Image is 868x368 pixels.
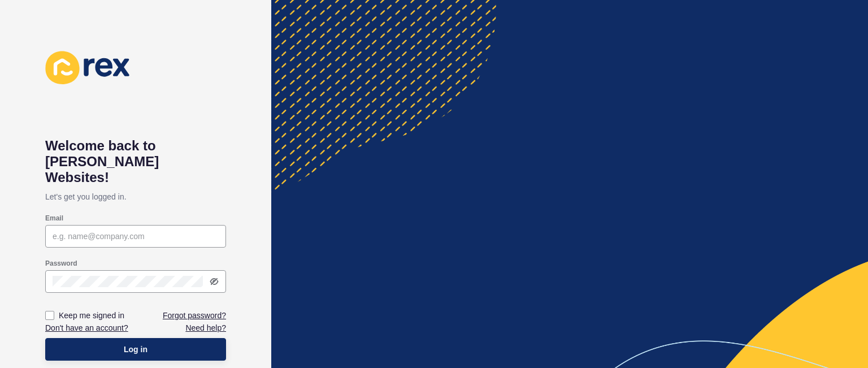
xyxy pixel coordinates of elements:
label: Keep me signed in [59,310,124,321]
a: Don't have an account? [45,322,128,334]
label: Password [45,259,77,268]
input: e.g. name@company.com [53,231,219,242]
p: Let's get you logged in. [45,185,226,208]
span: Log in [124,344,147,355]
button: Log in [45,338,226,361]
a: Forgot password? [163,310,226,321]
h1: Welcome back to [PERSON_NAME] Websites! [45,138,226,185]
a: Need help? [185,322,226,334]
label: Email [45,214,63,223]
